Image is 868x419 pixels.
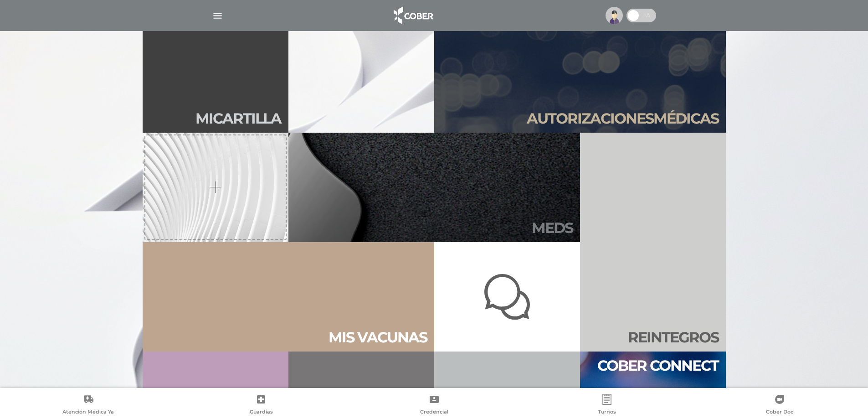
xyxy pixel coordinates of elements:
[420,409,448,417] span: Credencial
[520,394,693,417] a: Turnos
[329,329,427,346] h2: Mis vacu nas
[532,219,573,237] h2: Meds
[527,110,719,127] h2: Autori zaciones médicas
[580,133,726,352] a: Reintegros
[693,394,866,417] a: Cober Doc
[288,133,580,242] a: Meds
[598,409,616,417] span: Turnos
[143,23,288,133] a: Micartilla
[389,5,437,26] img: logo_cober_home-white.png
[348,394,520,417] a: Credencial
[628,329,719,346] h2: Rein te gros
[175,394,347,417] a: Guardias
[766,409,793,417] span: Cober Doc
[143,242,434,352] a: Mis vacunas
[62,409,114,417] span: Atención Médica Ya
[195,110,281,127] h2: Mi car tilla
[2,394,175,417] a: Atención Médica Ya
[597,357,719,374] h2: Cober connect
[434,23,726,133] a: Autorizacionesmédicas
[250,409,273,417] span: Guardias
[212,10,223,21] img: Cober_menu-lines-white.svg
[606,7,623,24] img: profile-placeholder.svg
